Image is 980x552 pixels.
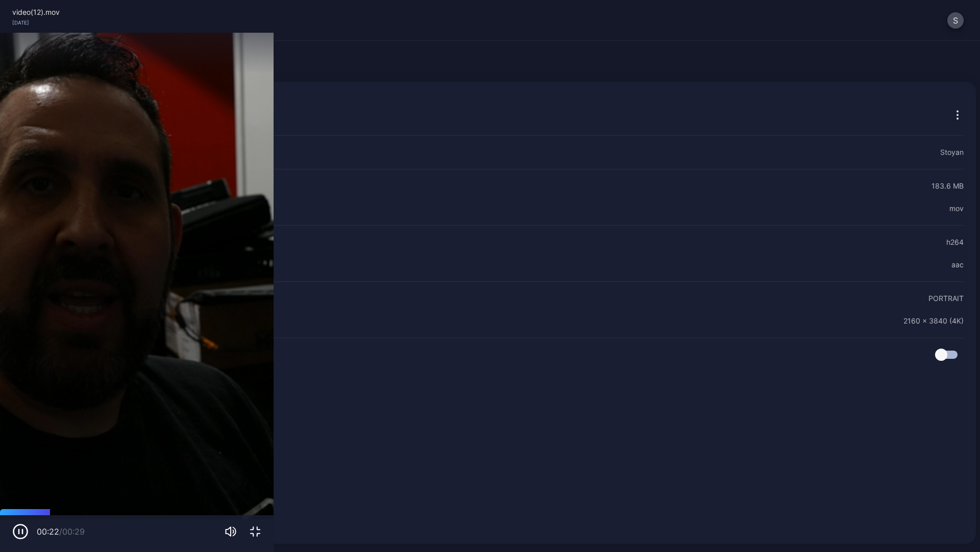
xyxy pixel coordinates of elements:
div: h264 [946,236,964,248]
div: 183.6 MB [932,180,964,192]
div: 2160 x 3840 (4K) [903,315,964,327]
div: PORTRAIT [928,292,964,305]
div: aac [951,259,964,271]
button: S [947,12,964,29]
div: mov [949,202,964,215]
div: Stoyan [940,146,964,158]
